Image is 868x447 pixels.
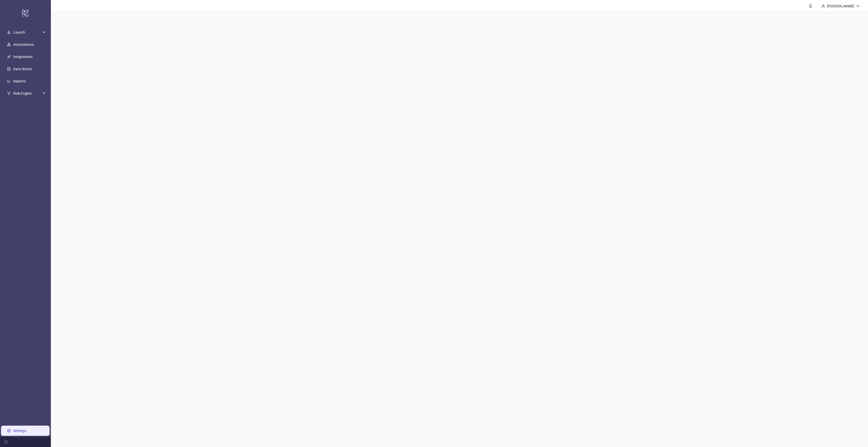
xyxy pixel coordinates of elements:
[13,79,26,83] a: Reports
[809,4,812,8] span: bell
[13,67,32,71] a: Data Stores
[7,31,11,34] span: rocket
[821,4,825,8] span: user
[825,3,856,9] div: [PERSON_NAME]
[856,4,860,8] span: down
[13,42,34,47] a: Automations
[13,55,33,59] a: Integrations
[13,88,41,98] span: Rule Engine
[13,429,26,433] a: Settings
[4,440,8,444] span: menu-fold
[7,92,11,95] span: fork
[13,27,41,37] span: Launch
